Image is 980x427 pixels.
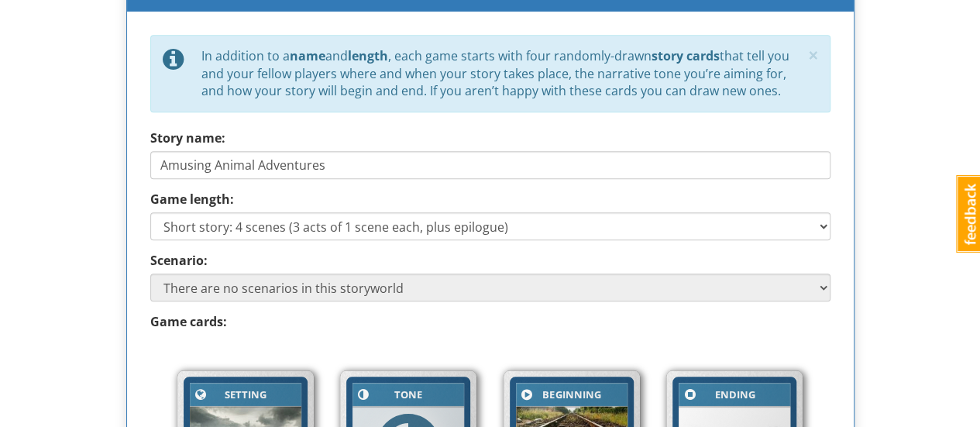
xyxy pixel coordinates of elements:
label: Story name: [150,129,225,147]
div: Beginning [535,386,608,404]
label: Game length: [150,191,234,208]
span: × [808,42,819,67]
strong: length [348,47,388,64]
strong: Game cards: [150,313,227,330]
strong: name [290,47,325,64]
div: Setting [209,386,282,404]
strong: story cards [652,47,720,64]
div: In addition to a and , each game starts with four randomly-drawn that tell you and your fellow pl... [201,47,803,101]
div: Ending [698,386,771,404]
label: Scenario: [150,252,208,270]
div: Tone [372,386,445,404]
